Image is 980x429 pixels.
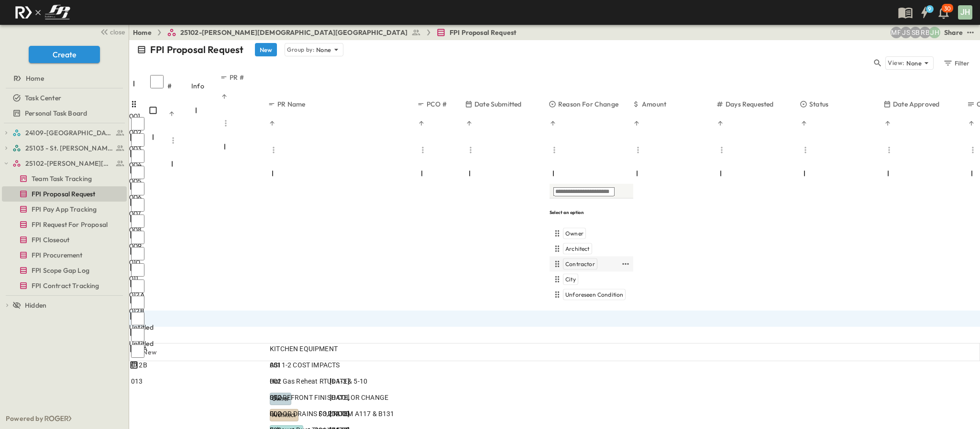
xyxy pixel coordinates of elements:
[316,45,331,54] p: None
[270,393,388,402] span: STOREFRONT FINISH COLOR CHANGE
[550,209,633,215] h6: Select an option
[150,75,164,88] input: Select all rows
[25,159,113,168] span: 25102-Christ The Redeemer Anglican Church
[965,27,976,38] button: test
[565,260,595,268] span: Contractor
[131,198,144,212] input: Select row
[2,278,127,293] div: FPI Contract Trackingtest
[129,111,148,121] div: 001
[167,73,191,99] div: #
[159,232,175,239] p: OPEN
[26,74,44,83] span: Home
[906,58,922,68] p: None
[131,312,144,325] input: Select row
[32,266,89,275] span: FPI Scope Gap Log
[159,313,175,321] p: OPEN
[2,140,127,156] div: 25103 - St. [PERSON_NAME] Phase 2test
[2,106,127,121] div: Personal Task Boardtest
[131,182,144,195] input: Select row
[167,28,421,37] a: 25102-[PERSON_NAME][DEMOGRAPHIC_DATA][GEOGRAPHIC_DATA]
[436,28,517,37] a: FPI Proposal Request
[2,172,125,185] a: Team Task Tracking
[159,215,175,223] p: OPEN
[2,263,127,278] div: FPI Scope Gap Logtest
[270,360,340,370] span: ASI 1-2 COST IMPACTS
[957,4,973,21] button: JH
[129,339,148,348] div: Untitled
[25,143,113,153] span: 25103 - St. [PERSON_NAME] Phase 2
[2,233,125,247] a: FPI Closeout
[551,258,620,270] div: Contractor
[131,328,144,342] input: Select row
[270,409,395,418] span: FLOOR DRAINS FOR ROOM A117 & B131
[888,58,904,68] p: View:
[131,279,144,293] input: Select row
[131,296,144,309] input: Select row
[2,107,125,120] a: Personal Task Board
[131,231,144,244] input: Select row
[2,232,127,247] div: FPI Closeouttest
[551,243,631,255] div: Architect
[220,92,229,101] button: Sort
[2,217,127,232] div: FPI Request For Proposaltest
[32,174,92,183] span: Team Task Tracking
[180,28,407,37] span: 25102-[PERSON_NAME][DEMOGRAPHIC_DATA][GEOGRAPHIC_DATA]
[25,300,46,310] span: Hidden
[110,27,125,37] span: close
[159,297,175,304] p: OPEN
[159,167,175,174] p: OPEN
[915,4,934,21] button: 9
[2,203,125,216] a: FPI Pay App Tracking
[551,228,631,239] div: Owner
[129,322,148,332] div: Untitled
[2,171,127,186] div: Team Task Trackingtest
[131,214,144,228] input: Select row
[159,362,175,369] p: OPEN
[2,156,127,171] div: 25102-Christ The Redeemer Anglican Churchtest
[159,264,175,272] p: OPEN
[255,43,277,56] button: New
[131,133,144,147] input: Select row
[2,279,125,292] a: FPI Contract Tracking
[944,5,951,12] p: 30
[131,117,144,130] input: Select row
[159,199,175,207] p: OPEN
[910,27,921,38] div: Sterling Barnett (sterling@fpibuilders.com)
[565,291,623,299] span: Unforeseen Condition
[191,73,220,99] div: Info
[551,274,631,285] div: City
[159,345,175,353] p: OPEN
[958,5,972,20] div: JH
[11,2,74,22] img: c8d7d1ed905e502e8f77bf7063faec64e13b34fdb1f2bdd94b0e311fc34f8000.png
[2,125,127,140] div: 24109-St. Teresa of Calcutta Parish Halltest
[939,56,972,70] button: Filter
[32,250,83,260] span: FPI Procurement
[929,27,940,38] div: Jose Hurtado (jhurtado@fpibuilders.com)
[2,202,127,217] div: FPI Pay App Trackingtest
[12,126,125,139] a: 24109-St. Teresa of Calcutta Parish Hall
[133,28,522,37] nav: breadcrumbs
[2,187,125,201] a: FPI Proposal Request
[2,247,127,263] div: FPI Procurementtest
[2,248,125,262] a: FPI Procurement
[159,394,175,402] p: OPEN
[287,45,314,54] p: Group by:
[944,28,963,37] div: Share
[928,5,931,13] h6: 9
[2,72,125,85] a: Home
[159,378,175,386] p: OPEN
[159,329,175,337] p: OPEN
[32,189,95,199] span: FPI Proposal Request
[230,73,244,82] p: PR #
[12,157,125,170] a: 25102-Christ The Redeemer Anglican Church
[131,150,144,163] input: Select row
[32,220,108,229] span: FPI Request For Proposal
[919,27,931,38] div: Regina Barnett (rbarnett@fpibuilders.com)
[565,230,584,237] span: Owner
[150,43,243,56] p: FPI Proposal Request
[131,344,144,358] input: Select row
[131,166,144,179] input: Select row
[159,280,175,288] p: OPEN
[12,141,125,155] a: 25103 - St. [PERSON_NAME] Phase 2
[2,264,125,277] a: FPI Scope Gap Log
